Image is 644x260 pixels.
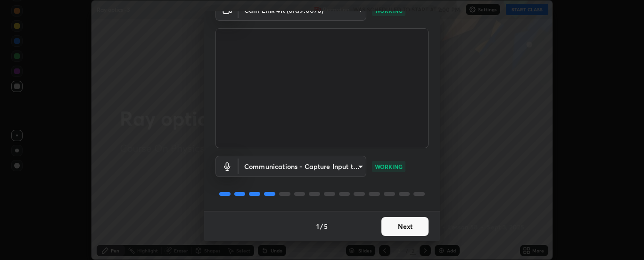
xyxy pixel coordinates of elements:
[316,221,319,231] h4: 1
[239,156,366,177] div: Cam Link 4K (0fd9:007b)
[320,221,323,231] h4: /
[324,221,328,231] h4: 5
[375,162,403,171] p: WORKING
[381,217,429,236] button: Next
